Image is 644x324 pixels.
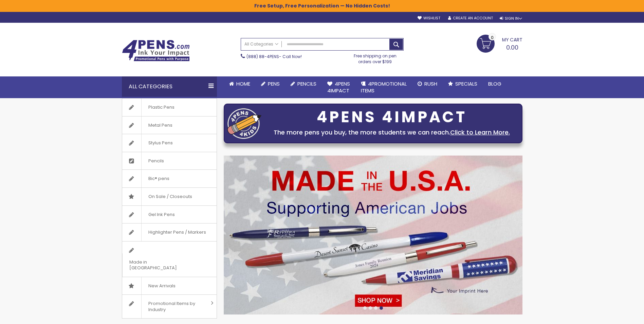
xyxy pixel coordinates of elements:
a: Click to Learn More. [450,128,510,137]
span: 0 [491,34,494,41]
a: Wishlist [418,16,440,21]
span: Specials [455,80,477,87]
span: Gel Ink Pens [141,206,182,223]
img: 4Pens Custom Pens and Promotional Products [122,40,190,61]
a: Pens [256,76,285,91]
span: Made in [GEOGRAPHIC_DATA] [122,253,200,277]
img: /custom-pens/usa-made-pens.html [224,156,522,314]
a: New Arrivals [122,277,217,295]
a: 4Pens4impact [322,76,355,98]
span: Highlighter Pens / Markers [141,223,213,241]
a: Gel Ink Pens [122,206,217,223]
a: Specials [443,76,483,91]
a: Create an Account [448,16,493,21]
span: All Categories [244,41,278,47]
a: Bic® pens [122,170,217,187]
span: Rush [424,80,437,87]
span: 0.00 [506,43,518,52]
a: Rush [412,76,443,91]
img: four_pen_logo.png [227,108,261,139]
a: Stylus Pens [122,134,217,152]
div: The more pens you buy, the more students we can reach. [265,128,519,137]
span: Pens [268,80,280,87]
a: Pencils [122,152,217,170]
a: (888) 88-4PENS [246,54,279,59]
a: All Categories [241,38,282,50]
a: Home [224,76,256,91]
span: Pencils [141,152,171,170]
span: New Arrivals [141,277,182,295]
div: All Categories [122,76,217,97]
a: Plastic Pens [122,98,217,116]
a: Blog [483,76,507,91]
span: Blog [488,80,501,87]
div: Sign In [500,16,522,21]
a: Highlighter Pens / Markers [122,223,217,241]
a: Made in [GEOGRAPHIC_DATA] [122,241,217,277]
div: Free shipping on pen orders over $199 [347,51,404,64]
a: Pencils [285,76,322,91]
span: - Call Now! [246,54,302,59]
span: 4Pens 4impact [327,80,350,94]
span: Metal Pens [141,116,179,134]
a: Metal Pens [122,116,217,134]
span: Promotional Items by Industry [141,295,208,318]
span: On Sale / Closeouts [141,188,199,205]
span: 4PROMOTIONAL ITEMS [361,80,407,94]
span: Stylus Pens [141,134,180,152]
span: Bic® pens [141,170,176,187]
span: Plastic Pens [141,98,181,116]
span: Home [236,80,250,87]
a: On Sale / Closeouts [122,188,217,205]
a: 0.00 0 [477,35,522,52]
a: 4PROMOTIONALITEMS [355,76,412,98]
div: 4PENS 4IMPACT [265,110,519,124]
a: Promotional Items by Industry [122,295,217,318]
span: Pencils [297,80,316,87]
